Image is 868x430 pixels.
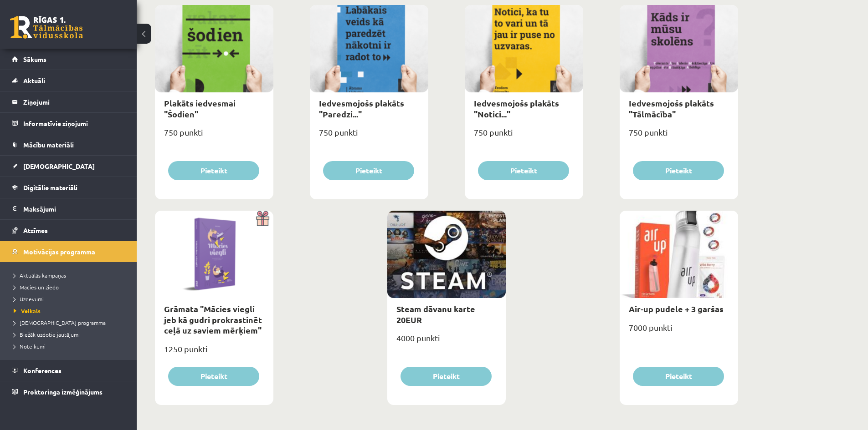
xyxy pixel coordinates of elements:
a: Atzīmes [12,220,125,241]
legend: Informatīvie ziņojumi [23,113,125,134]
div: 750 punkti [465,125,583,147]
a: [DEMOGRAPHIC_DATA] [12,156,125,177]
a: Mācies un ziedo [14,283,128,291]
div: 4000 punkti [387,330,506,353]
a: Konferences [12,360,125,381]
a: Air-up pudele + 3 garšas [629,304,724,314]
button: Pieteikt [168,161,259,180]
span: Noteikumi [14,343,46,350]
a: Sākums [12,49,125,70]
span: Konferences [23,366,62,374]
a: Iedvesmojošs plakāts "Paredzi..." [319,98,404,119]
span: Aktuālās kampaņas [14,272,66,279]
button: Pieteikt [323,161,414,180]
span: Atzīmes [23,226,48,234]
button: Pieteikt [633,367,724,386]
a: Iedvesmojošs plakāts "Notici..." [474,98,559,119]
a: Plakāts iedvesmai "Šodien" [164,98,236,119]
a: Uzdevumi [14,295,128,303]
a: Ziņojumi [12,91,125,112]
a: Steam dāvanu karte 20EUR [396,304,475,324]
span: [DEMOGRAPHIC_DATA] [23,162,95,170]
a: Grāmata "Mācies viegli jeb kā gudri prokrastinēt ceļā uz saviem mērķiem" [164,304,262,335]
a: Maksājumi [12,198,125,219]
div: 750 punkti [620,125,738,147]
img: Dāvana ar pārsteigumu [253,211,273,226]
a: Digitālie materiāli [12,177,125,198]
a: [DEMOGRAPHIC_DATA] programma [14,319,128,327]
span: Sākums [23,55,46,63]
a: Rīgas 1. Tālmācības vidusskola [10,16,83,39]
span: Mācību materiāli [23,141,74,149]
a: Informatīvie ziņojumi [12,113,125,134]
a: Biežāk uzdotie jautājumi [14,330,128,339]
a: Veikals [14,307,128,315]
button: Pieteikt [401,367,492,386]
span: Digitālie materiāli [23,183,77,192]
button: Pieteikt [633,161,724,180]
a: Noteikumi [14,342,128,350]
legend: Ziņojumi [23,91,125,112]
a: Aktuāli [12,70,125,91]
div: 1250 punkti [155,341,273,364]
span: [DEMOGRAPHIC_DATA] programma [14,319,106,326]
div: 7000 punkti [620,320,738,343]
button: Pieteikt [168,367,259,386]
a: Iedvesmojošs plakāts "Tālmācība" [629,98,714,119]
div: 750 punkti [310,125,428,147]
span: Biežāk uzdotie jautājumi [14,331,80,338]
legend: Maksājumi [23,198,125,219]
a: Aktuālās kampaņas [14,271,128,279]
span: Motivācijas programma [23,248,95,256]
a: Proktoringa izmēģinājums [12,381,125,402]
span: Aktuāli [23,76,45,85]
span: Mācies un ziedo [14,283,59,291]
button: Pieteikt [478,161,569,180]
div: 750 punkti [155,125,273,147]
span: Proktoringa izmēģinājums [23,388,103,396]
a: Mācību materiāli [12,134,125,155]
span: Veikals [14,307,41,314]
span: Uzdevumi [14,295,44,303]
a: Motivācijas programma [12,241,125,262]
